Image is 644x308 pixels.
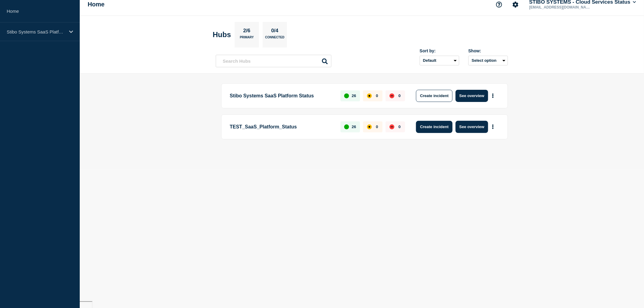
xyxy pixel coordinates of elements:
[398,124,401,129] p: 0
[468,56,508,65] button: Select option
[352,124,356,129] p: 26
[416,90,453,102] button: Create incident
[376,124,378,129] p: 0
[344,93,349,98] div: up
[468,48,508,53] div: Show:
[416,121,453,133] button: Create incident
[390,93,394,98] div: down
[265,36,284,42] p: Connected
[367,124,372,129] div: affected
[456,90,488,102] button: See overview
[420,48,459,53] div: Sort by:
[240,36,254,42] p: Primary
[352,93,356,98] p: 26
[230,90,334,102] p: Stibo Systems SaaS Platform Status
[367,93,372,98] div: affected
[213,30,231,39] h2: Hubs
[489,90,497,101] button: More actions
[88,1,105,8] h1: Home
[230,121,334,133] p: TEST_SaaS_Platform_Status
[398,93,401,98] p: 0
[456,121,488,133] button: See overview
[7,29,65,34] p: Stibo Systems SaaS Platform Status
[376,93,378,98] p: 0
[390,124,394,129] div: down
[241,28,253,36] p: 2/6
[420,56,459,65] select: Sort by
[216,55,331,67] input: Search Hubs
[269,28,281,36] p: 0/4
[344,124,349,129] div: up
[528,5,591,9] p: [EMAIL_ADDRESS][DOMAIN_NAME]
[489,121,497,132] button: More actions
